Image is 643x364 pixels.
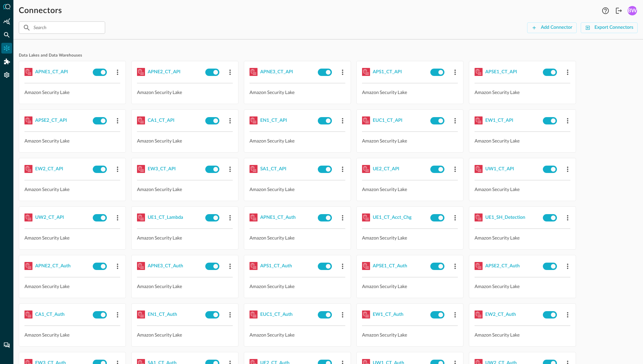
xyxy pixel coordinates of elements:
[373,68,402,76] div: APS1_CT_API
[137,234,233,241] p: Amazon Security Lake
[373,116,403,125] div: EUC1_CT_API
[249,116,258,124] img: AWSSecurityLake.svg
[475,310,483,318] img: AWSSecurityLake.svg
[24,137,120,144] p: Amazon Security Lake
[260,165,286,173] div: SA1_CT_API
[24,331,120,338] p: Amazon Security Lake
[137,331,233,338] p: Amazon Security Lake
[527,22,577,33] button: Add Connector
[35,164,63,174] button: EW2_CT_API
[137,165,145,173] img: AWSSecurityLake.svg
[475,137,570,144] p: Amazon Security Lake
[475,165,483,173] img: AWSSecurityLake.svg
[249,234,345,241] p: Amazon Security Lake
[35,68,68,76] div: APNE1_CT_API
[581,22,638,33] button: Export Connectors
[475,283,570,290] p: Amazon Security Lake
[362,310,370,318] img: AWSSecurityLake.svg
[148,310,177,319] div: EN1_CT_Auth
[1,340,12,351] div: Chat
[362,68,370,76] img: AWSSecurityLake.svg
[35,261,71,271] button: APNE2_CT_Auth
[485,116,513,125] div: EW1_CT_API
[260,213,296,222] div: APNE1_CT_Auth
[24,68,32,76] img: AWSSecurityLake.svg
[1,70,12,80] div: Settings
[362,116,370,124] img: AWSSecurityLake.svg
[475,68,483,76] img: AWSSecurityLake.svg
[260,164,286,174] button: SA1_CT_API
[24,234,120,241] p: Amazon Security Lake
[1,29,12,40] div: Federated Search
[148,212,183,223] button: UE1_CT_Lambda
[485,309,516,320] button: EW2_CT_Auth
[541,23,572,32] div: Add Connector
[148,115,174,126] button: CA1_CT_API
[475,116,483,124] img: AWSSecurityLake.svg
[1,16,12,27] div: Summary Insights
[485,165,514,173] div: UW1_CT_API
[137,262,145,270] img: AWSSecurityLake.svg
[137,137,233,144] p: Amazon Security Lake
[148,213,183,222] div: UE1_CT_Lambda
[475,262,483,270] img: AWSSecurityLake.svg
[373,213,412,222] div: UE1_CT_Acct_Chg
[137,283,233,290] p: Amazon Security Lake
[362,89,458,96] p: Amazon Security Lake
[373,262,407,270] div: APSE1_CT_Auth
[485,261,520,271] button: APSE2_CT_Auth
[24,116,32,124] img: AWSSecurityLake.svg
[249,262,258,270] img: AWSSecurityLake.svg
[260,68,293,76] div: APNE3_CT_API
[148,68,181,76] div: APNE2_CT_API
[249,165,258,173] img: AWSSecurityLake.svg
[35,262,71,270] div: APNE2_CT_Auth
[373,309,404,320] button: EW1_CT_Auth
[362,165,370,173] img: AWSSecurityLake.svg
[373,67,402,77] button: APS1_CT_API
[148,164,176,174] button: EW3_CT_API
[19,53,638,58] span: Data Lakes and Data Warehouses
[35,309,65,320] button: CA1_CT_Auth
[35,67,68,77] button: APNE1_CT_API
[600,5,611,16] button: Help
[373,164,399,174] button: UE2_CT_API
[35,310,65,319] div: CA1_CT_Auth
[148,116,174,125] div: CA1_CT_API
[137,186,233,193] p: Amazon Security Lake
[137,116,145,124] img: AWSSecurityLake.svg
[373,261,407,271] button: APSE1_CT_Auth
[33,21,90,34] input: Search
[137,310,145,318] img: AWSSecurityLake.svg
[614,5,624,16] button: Logout
[362,262,370,270] img: AWSSecurityLake.svg
[485,68,517,76] div: APSE1_CT_API
[373,115,403,126] button: EUC1_CT_API
[35,116,67,125] div: APSE2_CT_API
[148,165,176,173] div: EW3_CT_API
[137,68,145,76] img: AWSSecurityLake.svg
[362,331,458,338] p: Amazon Security Lake
[24,262,32,270] img: AWSSecurityLake.svg
[249,283,345,290] p: Amazon Security Lake
[362,213,370,221] img: AWSSecurityLake.svg
[373,310,404,319] div: EW1_CT_Auth
[19,5,62,16] h1: Connectors
[24,283,120,290] p: Amazon Security Lake
[362,234,458,241] p: Amazon Security Lake
[249,213,258,221] img: AWSSecurityLake.svg
[1,43,12,54] div: Connectors
[148,262,183,270] div: APNE3_CT_Auth
[260,67,293,77] button: APNE3_CT_API
[24,310,32,318] img: AWSSecurityLake.svg
[362,186,458,193] p: Amazon Security Lake
[24,165,32,173] img: AWSSecurityLake.svg
[260,262,292,270] div: APS1_CT_Auth
[475,89,570,96] p: Amazon Security Lake
[373,165,399,173] div: UE2_CT_API
[260,309,293,320] button: EUC1_CT_Auth
[260,115,287,126] button: EN1_CT_API
[249,137,345,144] p: Amazon Security Lake
[249,331,345,338] p: Amazon Security Lake
[362,283,458,290] p: Amazon Security Lake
